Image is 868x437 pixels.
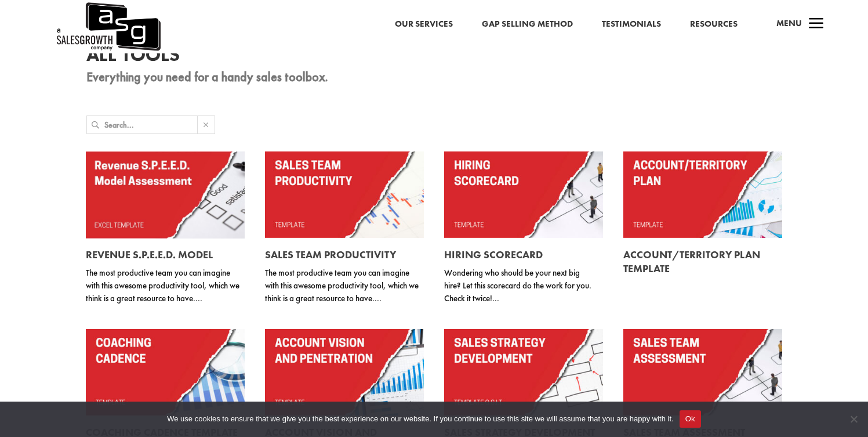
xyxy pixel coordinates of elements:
[680,410,701,428] button: Ok
[690,17,738,32] a: Resources
[395,17,453,32] a: Our Services
[602,17,661,32] a: Testimonials
[167,413,673,425] span: We use cookies to ensure that we give you the best experience on our website. If you continue to ...
[86,70,782,84] p: Everything you need for a handy sales toolbox.
[86,45,782,70] h1: All Tools
[104,116,197,133] input: Search...
[776,17,802,29] span: Menu
[482,17,573,32] a: Gap Selling Method
[805,13,828,36] span: a
[848,413,859,425] span: No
